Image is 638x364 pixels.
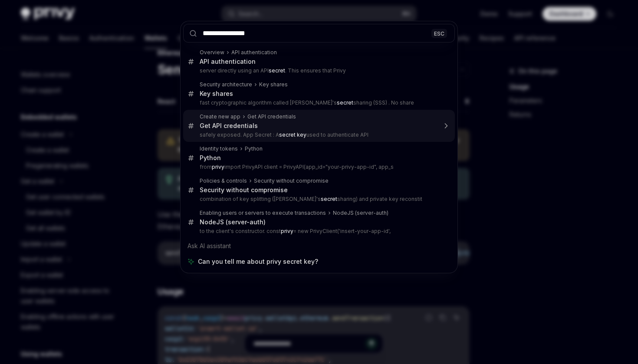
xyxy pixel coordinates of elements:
div: Python [200,154,221,162]
div: API authentication [200,58,256,66]
div: Ask AI assistant [183,238,455,254]
div: Key shares [259,81,288,88]
p: from import PrivyAPI client = PrivyAPI(app_id="your-privy-app-id", app_s [200,164,437,171]
div: Get API credentials [247,113,296,120]
div: Overview [200,49,224,56]
div: Security without compromise [200,186,288,194]
p: fast cryptographic algorithm called [PERSON_NAME]'s sharing (SSS) . No share [200,99,437,106]
b: secret [269,67,285,74]
div: Identity tokens [200,145,238,152]
div: Python [245,145,263,152]
span: Can you tell me about privy secret key? [198,257,318,266]
b: privy [281,228,293,234]
div: ESC [431,29,447,38]
p: server directly using an API . This ensures that Privy [200,67,437,74]
b: privy [212,164,224,170]
div: NodeJS (server-auth) [333,210,388,216]
div: API authentication [231,49,277,56]
div: Security architecture [200,81,252,88]
div: Create new app [200,113,240,120]
b: secret [321,196,337,202]
div: Security without compromise [254,177,329,184]
p: to the client's constructor. const = new PrivyClient('insert-your-app-id', [200,228,437,235]
b: secret key [279,131,306,138]
div: Key shares [200,90,233,98]
p: combination of key splitting ([PERSON_NAME]'s sharing) and private key reconstit [200,196,437,203]
div: Get API credentials [200,122,258,130]
div: Enabling users or servers to execute transactions [200,210,326,216]
b: secret [337,99,353,106]
p: safely exposed. App Secret : A used to authenticate API [200,131,437,138]
div: NodeJS (server-auth) [200,218,266,226]
div: Policies & controls [200,177,247,184]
